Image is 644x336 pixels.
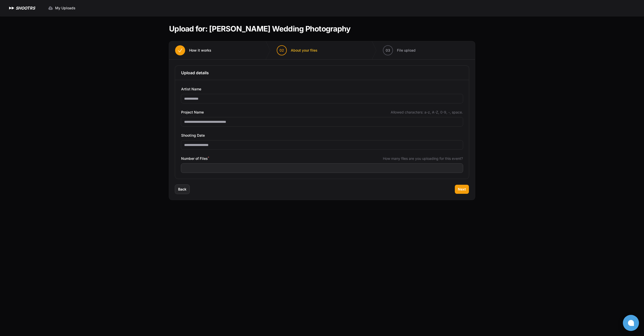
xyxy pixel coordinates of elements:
button: How it works [169,41,217,59]
span: My Uploads [55,6,75,11]
span: Artist Name [181,86,201,92]
a: My Uploads [45,4,78,13]
span: Next [458,187,466,192]
button: Next [455,185,469,194]
button: 02 About your files [271,41,324,59]
h3: Upload details [181,70,463,76]
span: 02 [279,48,284,53]
img: SHOOTRS [8,5,16,11]
span: How many files are you uploading for this event? [383,156,463,161]
span: 03 [386,48,390,53]
span: Allowed characters: a-z, A-Z, 0-9, -, space. [391,110,463,115]
button: 03 File upload [377,41,422,59]
span: How it works [189,48,211,53]
a: SHOOTRS SHOOTRS [8,5,35,11]
span: About your files [291,48,317,53]
button: Back [175,185,189,194]
h1: Upload for: [PERSON_NAME] Wedding Photography [169,24,350,33]
span: File upload [397,48,416,53]
span: Back [178,187,186,192]
h1: SHOOTRS [16,5,35,11]
button: Open chat window [623,315,639,331]
span: Shooting Date [181,132,205,138]
span: Project Name [181,109,204,115]
span: Number of Files [181,156,209,162]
